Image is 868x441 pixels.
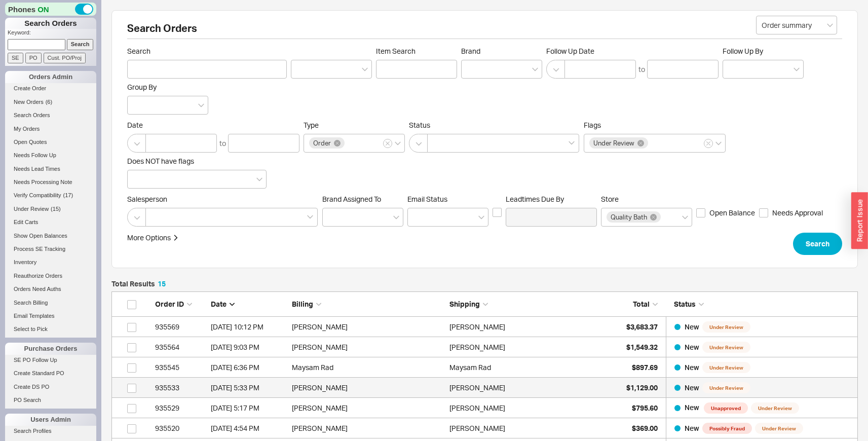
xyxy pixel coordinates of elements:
[638,64,645,75] div: to
[666,299,852,309] div: Status
[14,152,56,158] span: Needs Follow Up
[14,192,61,198] span: Verify Compatibility
[127,121,299,130] span: Date
[362,67,368,71] svg: open menu
[127,195,318,204] span: Salesperson
[478,215,484,219] svg: open menu
[685,343,699,351] span: New
[702,321,750,333] span: Under Review
[755,423,803,434] span: Under Review
[5,284,96,295] a: Orders Need Auths
[25,53,42,63] input: PO
[449,317,505,337] div: [PERSON_NAME]
[709,208,755,218] span: Open Balance
[704,402,748,414] span: Unapproved
[584,121,601,129] span: Flags
[155,300,184,308] span: Order ID
[685,322,699,331] span: New
[5,324,96,335] a: Select to Pick
[756,16,837,34] input: Select...
[794,67,800,71] svg: open menu
[5,204,96,214] a: Under Review(15)
[383,139,392,148] button: Type
[607,299,658,309] div: Total
[5,18,96,29] h1: Search Orders
[133,173,140,185] input: Does NOT have flags
[685,424,699,432] span: New
[449,299,602,309] div: Shipping
[5,257,96,268] a: Inventory
[449,300,480,308] span: Shipping
[44,53,86,63] input: Cust. PO/Proj
[5,177,96,188] a: Needs Processing Note
[704,139,713,148] button: Flags
[111,378,858,398] a: 935533[DATE] 5:33 PM[PERSON_NAME][PERSON_NAME]$1,129.00New Under Review
[674,300,696,308] span: Status
[5,217,96,228] a: Edit Carts
[111,398,858,418] a: 935529[DATE] 5:17 PM[PERSON_NAME][PERSON_NAME]$795.60New UnapprovedUnder Review
[593,139,634,146] span: Under Review
[111,337,858,357] a: 935564[DATE] 9:03 PM[PERSON_NAME][PERSON_NAME]$1,549.32New Under Review
[650,137,657,149] input: Flags
[111,418,858,438] a: 935520[DATE] 4:54 PM[PERSON_NAME][PERSON_NAME]$369.00New Possibly FraudUnder Review
[8,53,23,63] input: SE
[5,137,96,148] a: Open Quotes
[626,343,658,351] span: $1,549.32
[155,337,206,357] div: 935564
[292,398,444,418] div: [PERSON_NAME]
[111,317,858,337] a: 935569[DATE] 10:12 PM[PERSON_NAME][PERSON_NAME]$3,683.37New Under Review
[5,83,96,94] a: Create Order
[127,47,287,56] span: Search
[322,195,381,203] span: Brand Assigned To
[662,211,669,223] input: Store
[5,395,96,406] a: PO Search
[14,179,72,185] span: Needs Processing Note
[127,83,157,91] span: Group By
[702,382,750,393] span: Under Review
[751,402,799,414] span: Under Review
[211,378,287,398] div: 8/21/25 5:33 PM
[211,337,287,357] div: 8/21/25 9:03 PM
[632,363,658,372] span: $897.69
[5,298,96,308] a: Search Billing
[155,299,206,309] div: Order ID
[449,337,505,357] div: [PERSON_NAME]
[155,418,206,438] div: 935520
[127,157,194,165] span: Does NOT have flags
[5,97,96,107] a: New Orders(6)
[793,233,842,255] button: Search
[5,150,96,161] a: Needs Follow Up
[127,23,842,39] h2: Search Orders
[393,215,399,219] svg: open menu
[601,195,619,203] span: Store
[292,299,444,309] div: Billing
[407,195,447,203] span: Em ​ ail Status
[211,357,287,378] div: 8/21/25 6:36 PM
[611,213,647,220] span: Quality Bath
[5,71,96,83] div: Orders Admin
[211,418,287,438] div: 8/21/25 4:54 PM
[304,121,319,129] span: Type
[219,138,226,149] div: to
[461,47,480,55] span: Brand
[806,238,829,250] span: Search
[5,382,96,392] a: Create DS PO
[211,317,287,337] div: 8/21/25 10:12 PM
[5,311,96,321] a: Email Templates
[5,426,96,436] a: Search Profiles
[346,137,353,149] input: Type
[702,362,750,373] span: Under Review
[198,103,204,107] svg: open menu
[292,300,313,308] span: Billing
[46,99,52,105] span: ( 6 )
[5,231,96,241] a: Show Open Balances
[51,206,61,212] span: ( 15 )
[633,300,650,308] span: Total
[155,317,206,337] div: 935569
[5,343,96,355] div: Purchase Orders
[292,317,444,337] div: [PERSON_NAME]
[5,164,96,174] a: Needs Lead Times
[158,279,166,288] span: 15
[127,233,171,243] div: More Options
[632,403,658,412] span: $795.60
